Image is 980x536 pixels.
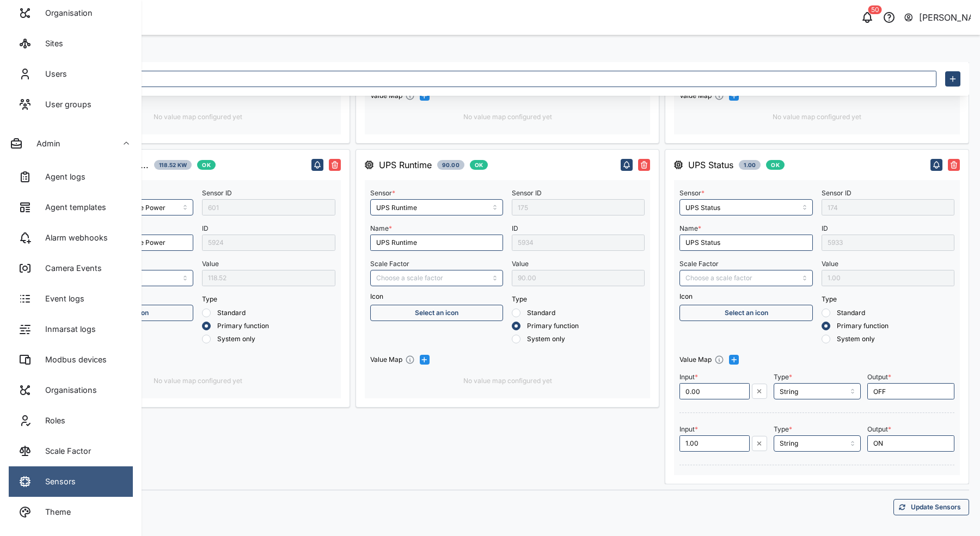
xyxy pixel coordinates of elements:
label: Sensor [370,189,395,197]
div: Modbus devices [37,354,107,366]
div: Camera Events [37,262,102,274]
input: Choose a sensor [679,199,812,215]
a: Alarm webhooks [9,223,133,253]
label: System only [830,335,875,343]
div: Value Map [679,355,712,365]
label: ID [512,225,518,232]
div: No value map configured yet [60,112,335,122]
span: OK [202,161,211,169]
label: ID [822,225,828,232]
div: Agent templates [37,201,106,213]
input: Choose a sensor [370,199,503,215]
span: Select an icon [725,305,768,321]
label: Name [370,225,392,232]
label: Value [512,260,529,268]
label: Sensor ID [822,189,852,197]
div: Icon [679,292,812,302]
div: Icon [370,292,503,302]
div: Sensors [37,476,76,488]
span: 1.00 [744,161,756,169]
a: Organisations [9,375,133,405]
a: Event logs [9,284,133,314]
span: 118.52 KW [159,161,187,169]
label: Value [202,260,219,268]
div: No value map configured yet [679,112,954,122]
a: Agent templates [9,192,133,223]
div: Theme [37,506,71,518]
button: Select an icon [679,305,812,321]
label: Primary function [520,322,579,330]
a: Camera Events [9,253,133,284]
div: User groups [37,98,91,110]
label: Sensor ID [202,189,232,197]
div: Sites [37,38,63,50]
a: Users [9,59,133,89]
label: Sensor [679,189,705,197]
a: Inmarsat logs [9,314,133,344]
label: Scale Factor [679,260,719,268]
input: Search sensor [54,71,936,87]
div: Agent logs [37,171,85,183]
a: Scale Factor [9,436,133,466]
label: Type [774,373,792,381]
label: Output [867,426,891,433]
div: Value Map [370,355,402,365]
div: Event logs [37,293,84,305]
label: Sensor ID [512,189,542,197]
a: Agent logs [9,162,133,192]
div: Alarm webhooks [37,232,108,244]
span: Update Sensors [911,500,961,515]
div: No value map configured yet [370,376,645,386]
label: Scale Factor [370,260,409,268]
div: Users [37,68,67,80]
label: Name [679,225,701,232]
span: OK [771,161,780,169]
label: Primary function [211,322,269,330]
label: Value [822,260,838,268]
div: Organisations [37,384,97,396]
div: No value map configured yet [370,112,645,122]
div: Type [512,294,645,305]
span: OK [475,161,483,169]
div: No value map configured yet [60,376,335,386]
div: Organisation [37,7,93,19]
a: Roles [9,405,133,436]
label: Standard [830,309,865,317]
label: Output [867,373,891,381]
div: Roles [37,415,65,427]
div: Type [202,294,335,305]
div: Inmarsat logs [37,323,96,335]
label: System only [520,335,565,343]
label: System only [211,335,255,343]
label: Input [679,426,698,433]
label: Standard [520,309,555,317]
div: Type [822,294,954,305]
label: Type [774,426,792,433]
input: Choose a scale factor [679,270,812,286]
div: UPS Status [688,158,733,172]
div: Admin [28,138,60,150]
a: Modbus devices [9,344,133,375]
a: Sensors [9,466,133,497]
span: Select an icon [415,305,458,321]
button: Select an icon [370,305,503,321]
input: Choose a scale factor [370,270,503,286]
a: Sites [9,28,133,59]
div: 50 [868,5,882,14]
span: 90.00 [442,161,460,169]
a: Theme [9,497,133,527]
a: User groups [9,89,133,120]
div: Scale Factor [37,445,91,457]
label: Primary function [830,322,889,330]
div: UPS Runtime [379,158,432,172]
div: [PERSON_NAME] [919,11,971,24]
label: ID [202,225,209,232]
button: Update Sensors [893,499,969,515]
label: Input [679,373,698,381]
label: Standard [211,309,246,317]
button: [PERSON_NAME] [903,10,971,25]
